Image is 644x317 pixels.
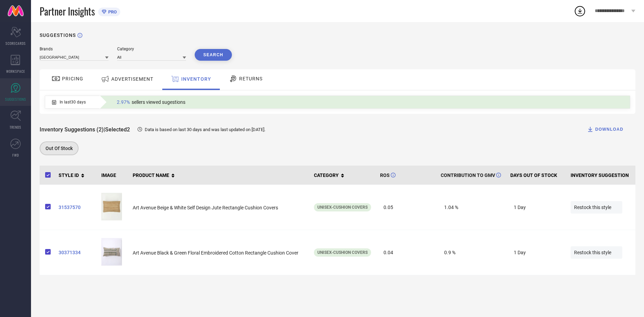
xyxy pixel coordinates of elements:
[380,246,432,259] span: 0.04
[60,100,86,105] span: In last 30 days
[133,250,298,256] span: Art Avenue Black & Green Floral Embroidered Cotton Rectangle Cushion Cover
[6,41,26,46] span: SCORECARDS
[130,166,311,185] th: PRODUCT NAME
[111,76,153,82] span: ADVERTISEMENT
[510,201,562,214] span: 1 Day
[40,4,95,18] span: Partner Insights
[10,125,21,130] span: TRENDS
[571,201,622,214] span: Restock this style
[578,122,632,136] button: DOWNLOAD
[40,47,109,51] div: Brands
[574,5,586,17] div: Open download list
[441,172,501,178] span: CONTRIBUTION TO GMV
[441,201,492,214] span: 1.04 %
[571,246,622,259] span: Restock this style
[380,172,396,178] span: ROS
[508,166,568,185] th: DAYS OUT OF STOCK
[239,76,263,81] span: RETURNS
[117,99,130,105] span: 2.97%
[105,126,130,133] span: Selected 2
[145,127,265,132] span: Data is based on last 30 days and was last updated on [DATE] .
[59,250,96,255] a: 30371334
[195,49,232,61] button: Search
[5,97,26,102] span: SUGGESTIONS
[101,238,122,266] img: dFNAbo6i_ab447968792e41b7882ac30fd5b3422e.jpg
[181,76,211,82] span: INVENTORY
[56,166,99,185] th: STYLE ID
[6,69,25,74] span: WORKSPACE
[117,47,186,51] div: Category
[311,166,377,185] th: CATEGORY
[99,166,130,185] th: IMAGE
[380,201,432,214] span: 0.05
[510,246,562,259] span: 1 Day
[317,205,368,210] span: Unisex-Cushion Covers
[104,126,105,133] span: |
[132,99,185,105] span: sellers viewed sugestions
[45,146,73,151] span: Out Of Stock
[106,9,117,14] span: PRO
[441,246,492,259] span: 0.9 %
[133,205,278,210] span: Art Avenue Beige & White Self Design Jute Rectangle Cushion Covers
[317,250,368,255] span: Unisex-Cushion Covers
[59,205,96,210] a: 31537570
[568,166,635,185] th: INVENTORY SUGGESTION
[12,152,19,158] span: FWD
[62,76,83,81] span: PRICING
[113,98,189,107] div: Percentage of sellers who have viewed suggestions for the current Insight Type
[40,126,104,133] span: Inventory Suggestions (2)
[101,193,122,220] img: RxKISha8_f453522d4d6e4053bc9dba91fb1e6e08.jpg
[40,32,76,38] h1: SUGGESTIONS
[587,126,623,133] div: DOWNLOAD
